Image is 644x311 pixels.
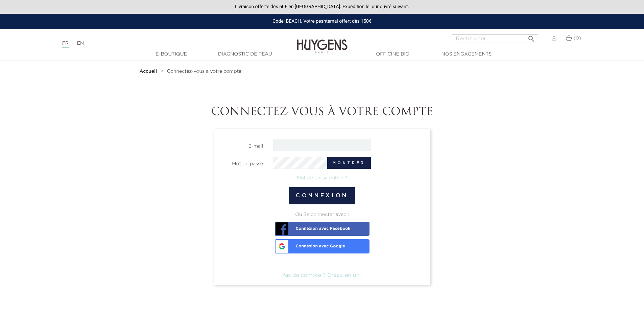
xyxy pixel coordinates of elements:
a: Mot de passe oublié ? [297,176,348,180]
a: Connexion avec Google [275,239,369,253]
i:  [527,33,535,41]
a: E-Boutique [138,51,205,58]
div: | [59,39,263,47]
img: Huygens [297,28,348,54]
a: EN [77,41,84,46]
span: (0) [574,36,581,41]
a: Officine Bio [359,51,427,58]
a: Nos engagements [433,51,500,58]
span: Connexion avec Google [277,239,345,249]
input: Rechercher [452,34,538,43]
label: Mot de passe [214,157,268,168]
a: Pas de compte ? Créez-en un ! [282,273,363,278]
h1: Connectez-vous à votre compte [135,106,510,119]
div: Ou Se connecter avec : [219,211,425,218]
a: Connectez-vous à votre compte [167,69,242,74]
button: Connexion [289,187,355,204]
span: Connectez-vous à votre compte [167,69,242,74]
span: Connexion avec Facebook [277,222,351,231]
button:  [525,32,538,41]
strong: Accueil [140,69,157,74]
a: Accueil [140,69,159,74]
a: FR [62,41,69,48]
a: Connexion avec Facebook [275,222,369,236]
label: E-mail [214,139,268,150]
button: Montrer [327,157,371,169]
a: Diagnostic de peau [211,51,279,58]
